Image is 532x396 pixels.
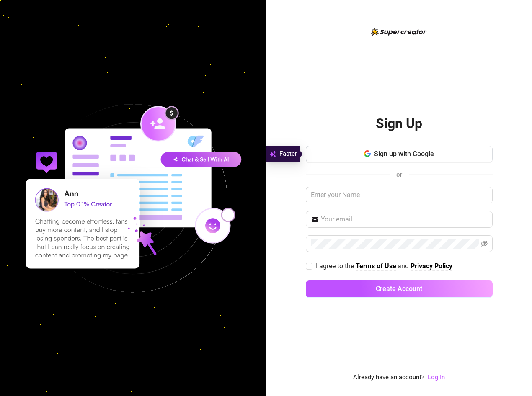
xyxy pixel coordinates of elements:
[356,262,396,271] a: Terms of Use
[411,262,452,271] a: Privacy Policy
[376,285,422,293] span: Create Account
[316,262,356,270] span: I agree to the
[306,187,493,203] input: Enter your Name
[374,150,434,158] span: Sign up with Google
[321,214,488,224] input: Your email
[306,146,493,162] button: Sign up with Google
[396,171,402,178] span: or
[356,262,396,270] strong: Terms of Use
[398,262,411,270] span: and
[353,373,424,383] span: Already have an account?
[481,240,488,247] span: eye-invisible
[411,262,452,270] strong: Privacy Policy
[428,373,445,383] a: Log In
[279,149,297,159] span: Faster
[371,28,427,36] img: logo-BBDzfeDw.svg
[376,115,422,132] h2: Sign Up
[306,280,493,297] button: Create Account
[269,149,276,159] img: svg%3e
[428,373,445,381] a: Log In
